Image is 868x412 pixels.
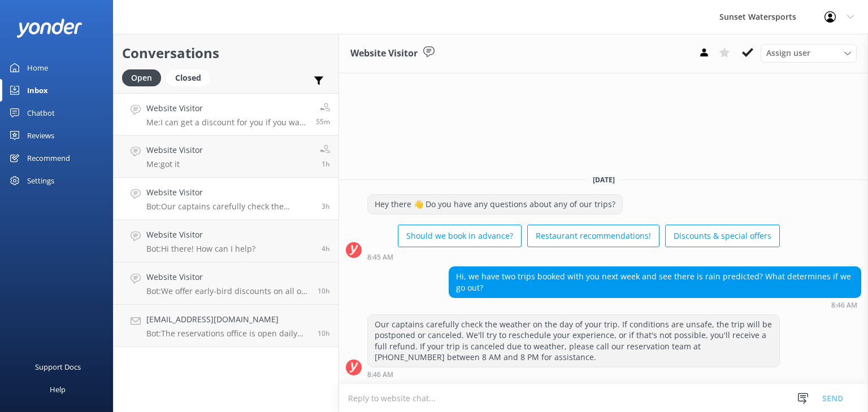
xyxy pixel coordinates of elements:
div: 07:45am 10-Aug-2025 (UTC -05:00) America/Cancun [367,253,780,261]
span: 10:01am 10-Aug-2025 (UTC -05:00) America/Cancun [316,117,330,126]
p: Bot: The reservations office is open daily from 8am to 11pm. [146,328,309,339]
button: Restaurant recommendations! [527,225,659,247]
a: Website VisitorBot:We offer early-bird discounts on all of our morning trips. When you book direc... [114,262,338,305]
div: 07:46am 10-Aug-2025 (UTC -05:00) America/Cancun [449,301,861,309]
h4: Website Visitor [146,271,309,283]
div: Inbox [27,79,48,102]
a: Closed [167,71,215,84]
div: Chatbot [27,102,55,124]
div: Hi, we have two trips booked with you next week and see there is rain predicted? What determines ... [449,267,861,297]
p: Bot: Our captains carefully check the weather on the day of your trip. If conditions are unsafe, ... [146,201,313,212]
div: Assign User [761,44,857,62]
span: Assign user [766,47,810,59]
div: Our captains carefully check the weather on the day of your trip. If conditions are unsafe, the t... [368,315,779,367]
div: Support Docs [35,356,81,378]
a: Website VisitorBot:Our captains carefully check the weather on the day of your trip. If condition... [114,178,338,220]
div: Hey there 👋 Do you have any questions about any of our trips? [368,195,622,214]
img: yonder-white-logo.png [17,19,82,37]
span: 07:46am 10-Aug-2025 (UTC -05:00) America/Cancun [322,201,330,211]
h4: [EMAIL_ADDRESS][DOMAIN_NAME] [146,313,309,326]
div: Closed [167,69,210,86]
h4: Website Visitor [146,102,307,115]
span: 12:11am 10-Aug-2025 (UTC -05:00) America/Cancun [318,328,330,338]
span: 06:57am 10-Aug-2025 (UTC -05:00) America/Cancun [322,244,330,253]
a: Open [122,71,167,84]
div: Open [122,69,161,86]
strong: 8:46 AM [831,302,857,309]
a: Website VisitorMe:I can get a discount for you if you want to go in the morning. Please give me a... [114,93,338,135]
div: Settings [27,169,54,192]
p: Me: I can get a discount for you if you want to go in the morning. Please give me a call at [PHON... [146,117,307,128]
a: Website VisitorBot:Hi there! How can I help?4h [114,220,338,262]
div: 07:46am 10-Aug-2025 (UTC -05:00) America/Cancun [367,370,780,378]
strong: 8:46 AM [367,371,393,378]
h4: Website Visitor [146,186,313,199]
button: Discounts & special offers [665,225,780,247]
h3: Website Visitor [350,46,418,61]
button: Should we book in advance? [398,225,522,247]
p: Me: got it [146,159,203,169]
div: Reviews [27,124,54,147]
span: 09:13am 10-Aug-2025 (UTC -05:00) America/Cancun [322,159,330,169]
strong: 8:45 AM [367,254,393,261]
div: Help [50,378,66,401]
span: 12:20am 10-Aug-2025 (UTC -05:00) America/Cancun [318,286,330,296]
p: Bot: Hi there! How can I help? [146,244,255,254]
a: Website VisitorMe:got it1h [114,135,338,178]
h4: Website Visitor [146,229,255,241]
span: [DATE] [586,175,622,185]
h2: Conversations [122,42,330,64]
h4: Website Visitor [146,144,203,156]
p: Bot: We offer early-bird discounts on all of our morning trips. When you book direct, we guarante... [146,286,309,296]
a: [EMAIL_ADDRESS][DOMAIN_NAME]Bot:The reservations office is open daily from 8am to 11pm.10h [114,305,338,347]
div: Recommend [27,147,70,169]
div: Home [27,56,48,79]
